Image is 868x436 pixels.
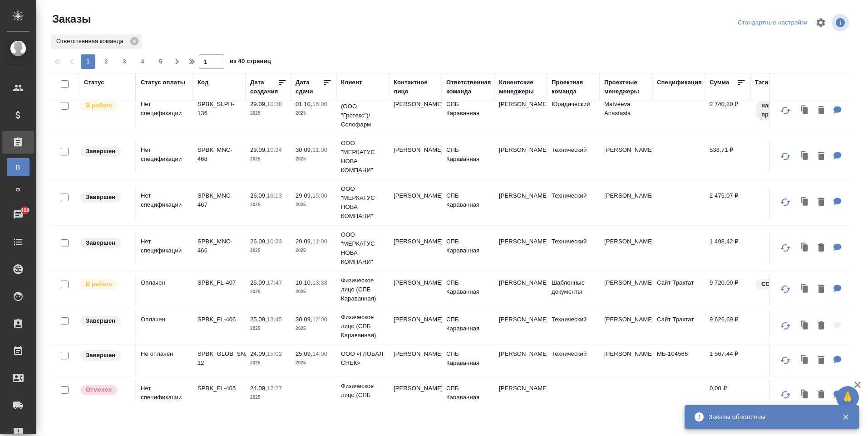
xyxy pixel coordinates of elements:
button: Клонировать [796,102,814,120]
p: 11:00 [312,238,327,245]
button: Обновить [774,315,796,337]
td: [PERSON_NAME] [600,274,652,305]
div: Выставляет ПМ после принятия заказа от КМа [79,278,131,291]
a: В [7,158,30,176]
td: [PERSON_NAME] [494,141,547,173]
td: [PERSON_NAME] [389,187,442,218]
td: СПБ Караванная [442,141,494,173]
td: СПБ Караванная [442,233,494,264]
span: Ф [11,185,25,194]
td: [PERSON_NAME] [389,95,442,127]
button: Удалить [814,239,829,257]
p: 2025 [296,324,332,333]
td: [PERSON_NAME] [389,345,442,377]
p: 13:45 [267,316,282,323]
button: Обновить [774,278,796,300]
div: Выставляет КМ при направлении счета или после выполнения всех работ/сдачи заказа клиенту. Окончат... [79,191,131,203]
button: Клонировать [796,280,814,299]
button: 3 [117,54,132,69]
td: СПБ Караванная [442,345,494,377]
button: 🙏 [836,386,859,409]
td: [PERSON_NAME] [600,345,652,377]
p: 2025 [250,109,286,118]
button: Клонировать [796,386,814,404]
div: Дата создания [250,78,278,96]
button: Удалить [814,351,829,370]
td: СПБ Караванная [442,310,494,342]
div: Выставляет КМ после отмены со стороны клиента. Если уже после запуска – КМ пишет ПМу про отмену, ... [79,384,131,396]
div: Выставляет КМ при направлении счета или после выполнения всех работ/сдачи заказа клиенту. Окончат... [79,237,131,249]
td: Оплачен [136,310,193,342]
button: Обновить [774,384,796,406]
button: Для КМ: на ГС Черноголовка [829,351,846,370]
td: Нет спецификации [136,233,193,264]
td: Нет спецификации [136,141,193,173]
button: Для КМ: от КВ: апостиль на оригинал СОБ или на нот копию, желательно за неделю [829,386,846,404]
div: Проектная команда [552,78,595,96]
div: Сумма [710,78,729,87]
button: Обновить [774,145,796,167]
p: 26.09, [250,192,267,199]
td: 538,71 ₽ [705,141,750,173]
td: [PERSON_NAME] [600,310,652,342]
p: 2025 [296,155,332,164]
td: 1 567,44 ₽ [705,345,750,377]
button: Удалить [814,317,829,335]
div: Дата сдачи [296,78,323,96]
span: из 40 страниц [230,56,271,69]
td: Оплачен [136,274,193,305]
td: [PERSON_NAME] [389,141,442,173]
p: 13:38 [312,279,327,286]
p: В работе [86,280,112,289]
p: 2025 [250,246,286,255]
p: 2025 [250,155,286,164]
p: 12:27 [267,385,282,392]
button: Закрыть [836,413,855,421]
button: Удалить [814,193,829,212]
button: 2 [99,54,113,69]
td: СПБ Караванная [442,95,494,127]
p: направить на приемку [761,101,807,119]
td: [PERSON_NAME] [600,141,652,173]
a: Ф [7,181,30,199]
td: [PERSON_NAME] [494,310,547,342]
td: Технический [547,187,600,218]
div: Клиентские менеджеры [499,78,542,96]
td: [PERSON_NAME] [494,345,547,377]
button: Обновить [774,100,796,121]
p: В работе [86,101,112,110]
span: 4 [135,57,150,66]
p: 10.10, [296,279,312,286]
div: Статус оплаты [141,78,185,87]
p: Физическое лицо (СПБ Караванная) [341,276,385,303]
p: Завершен [86,193,115,202]
p: 29.09, [296,238,312,245]
td: [PERSON_NAME] [494,233,547,264]
td: СПБ Караванная [442,187,494,218]
p: Завершен [86,147,115,156]
p: Ответственная команда [56,37,127,46]
button: Клонировать [796,193,814,212]
button: Удалить [814,147,829,166]
td: [PERSON_NAME] [389,310,442,342]
td: [PERSON_NAME] [389,379,442,411]
span: Заказы [50,12,91,26]
div: Клиент [341,78,362,87]
p: SPBK_FL-405 [197,384,241,393]
td: Шаблонные документы [547,274,600,305]
td: 9 720,00 ₽ [705,274,750,305]
button: Клонировать [796,239,814,257]
div: СОР, перевод сдан [755,278,855,291]
td: [PERSON_NAME] [494,95,547,127]
p: SPBK_FL-406 [197,315,241,324]
p: 2025 [250,200,286,209]
div: Контактное лицо [394,78,437,96]
div: Код [197,78,208,87]
td: 2 475,07 ₽ [705,187,750,218]
p: 2025 [250,358,286,368]
button: 4 [135,54,150,69]
p: Завершен [86,316,115,325]
p: 2025 [296,287,332,296]
p: 14:00 [312,350,327,357]
td: Технический [547,345,600,377]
